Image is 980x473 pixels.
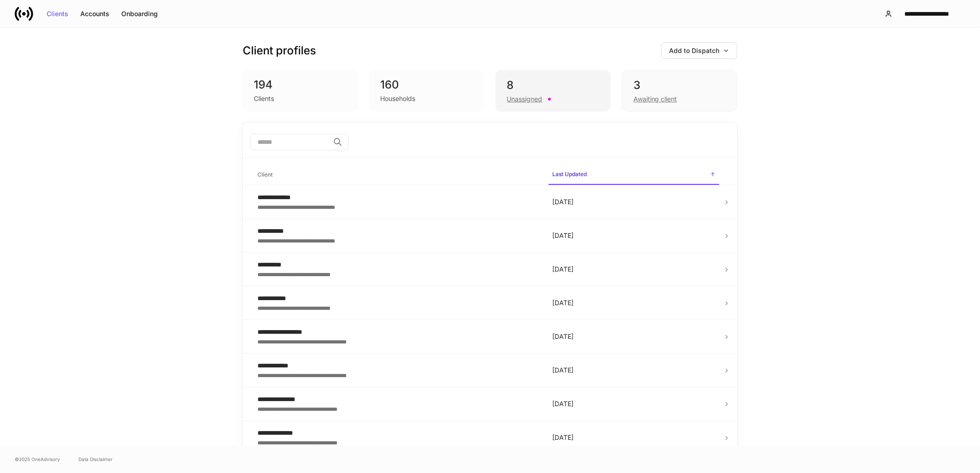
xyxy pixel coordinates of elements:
[254,166,541,184] span: Client
[380,94,415,103] div: Households
[552,231,716,240] p: [DATE]
[552,366,716,375] p: [DATE]
[121,11,158,17] div: Onboarding
[15,455,60,463] span: © 2025 OneAdvisory
[552,332,716,341] p: [DATE]
[78,455,113,463] a: Data Disclaimer
[669,47,729,54] div: Add to Dispatch
[496,70,611,112] div: 8Unassigned
[507,78,599,93] div: 8
[507,95,543,104] div: Unassigned
[552,433,716,442] p: [DATE]
[254,77,347,92] div: 194
[633,78,726,93] div: 3
[661,42,737,59] button: Add to Dispatch
[257,170,273,179] h6: Client
[622,70,737,112] div: 3Awaiting client
[380,77,473,92] div: 160
[549,165,719,185] span: Last Updated
[115,6,164,21] button: Onboarding
[552,265,716,274] p: [DATE]
[552,399,716,408] p: [DATE]
[41,6,74,21] button: Clients
[74,6,115,21] button: Accounts
[80,11,109,17] div: Accounts
[552,298,716,307] p: [DATE]
[552,170,587,178] h6: Last Updated
[552,197,716,207] p: [DATE]
[243,43,316,58] h3: Client profiles
[633,95,677,104] div: Awaiting client
[254,94,274,103] div: Clients
[47,11,68,17] div: Clients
